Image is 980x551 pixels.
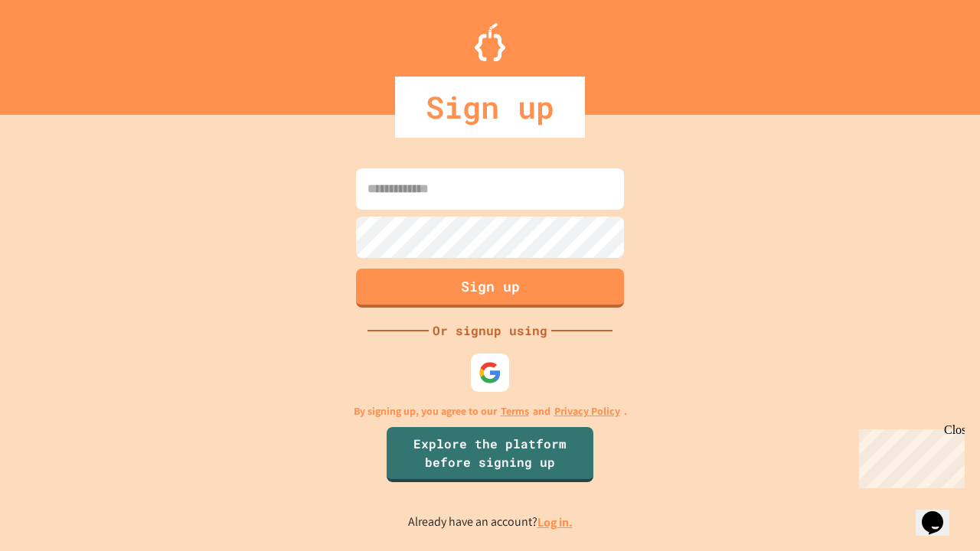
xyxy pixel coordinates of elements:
[537,514,573,530] a: Log in.
[475,23,505,61] img: Logo.svg
[408,513,573,532] p: Already have an account?
[916,490,965,536] iframe: chat widget
[356,269,624,308] button: Sign up
[387,427,593,482] a: Explore the platform before signing up
[429,321,551,340] div: Or signup using
[479,361,501,384] img: google-icon.svg
[395,77,585,138] div: Sign up
[6,6,106,97] div: Chat with us now!Close
[354,403,627,419] p: By signing up, you agree to our and .
[853,423,965,488] iframe: chat widget
[554,403,620,419] a: Privacy Policy
[501,403,529,419] a: Terms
